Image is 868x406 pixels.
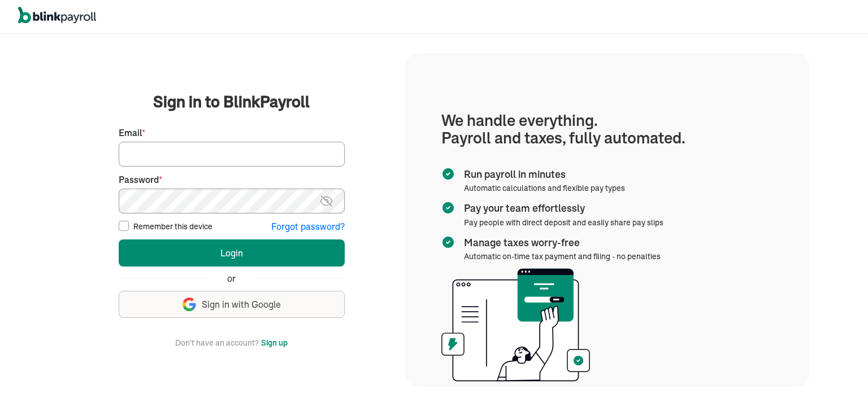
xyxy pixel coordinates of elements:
input: Your email address [119,142,345,167]
span: Automatic calculations and flexible pay types [464,183,625,193]
img: google [183,298,196,311]
span: Manage taxes worry-free [464,235,656,250]
h1: We handle everything. Payroll and taxes, fully automated. [441,112,774,147]
span: Sign in with Google [202,298,281,311]
img: logo [18,7,96,24]
img: checkmark [441,235,455,249]
button: Sign up [261,336,288,350]
button: Sign in with Google [119,291,345,318]
button: Forgot password? [271,220,345,233]
span: Run payroll in minutes [464,167,620,182]
img: checkmark [441,167,455,181]
label: Password [119,173,345,186]
span: Sign in to BlinkPayroll [153,90,310,113]
img: checkmark [441,201,455,215]
span: or [227,272,236,285]
img: eye [319,194,333,208]
img: illustration [441,268,590,382]
span: Pay your team effortlessly [464,201,659,216]
span: Automatic on-time tax payment and filing - no penalties [464,251,661,261]
label: Remember this device [133,221,212,232]
span: Pay people with direct deposit and easily share pay slips [464,217,663,228]
label: Email [119,126,345,139]
button: Login [119,239,345,267]
span: Don't have an account? [175,336,259,350]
